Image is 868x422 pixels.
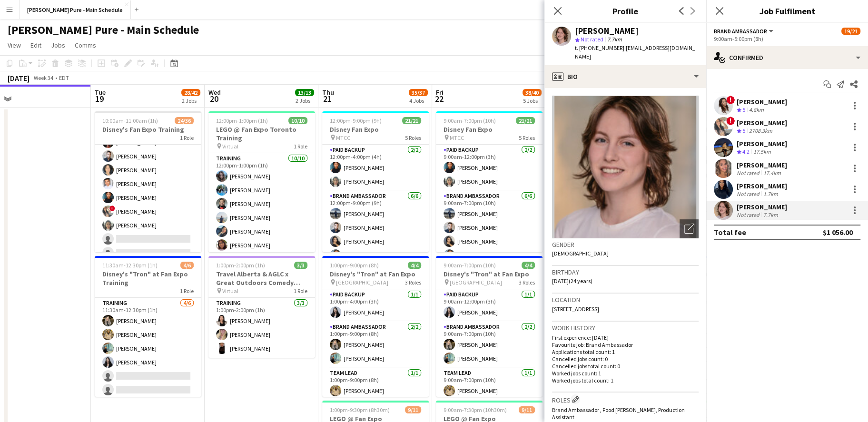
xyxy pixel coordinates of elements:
[552,324,699,332] h3: Work history
[322,289,429,322] app-card-role: Paid Backup1/11:00pm-4:00pm (3h)[PERSON_NAME]
[322,88,334,97] span: Thu
[405,134,421,141] span: 5 Roles
[747,106,766,114] div: 4.8km
[581,36,603,43] span: Not rated
[336,134,350,141] span: MTCC
[208,153,315,313] app-card-role: Training10/1012:00pm-1:00pm (1h)[PERSON_NAME][PERSON_NAME][PERSON_NAME][PERSON_NAME][PERSON_NAME]...
[322,111,429,252] app-job-card: 12:00pm-9:00pm (9h)21/21Disney Fan Expo MTCC5 RolesPaid Backup2/212:00pm-4:00pm (4h)[PERSON_NAME]...
[216,117,268,124] span: 12:00pm-1:00pm (1h)
[222,143,238,150] span: Virtual
[552,268,699,276] h3: Birthday
[519,279,535,286] span: 3 Roles
[552,394,699,404] h3: Roles
[208,111,315,252] app-job-card: 12:00pm-1:00pm (1h)10/10LEGO @ Fan Expo Toronto Training Virtual1 RoleTraining10/1012:00pm-1:00pm...
[93,93,106,104] span: 19
[208,256,315,358] app-job-card: 1:00pm-2:00pm (1h)3/3Travel Alberta & AGLC x Great Outdoors Comedy Festival Training Virtual1 Rol...
[552,355,699,363] p: Cancelled jobs count: 0
[95,298,201,399] app-card-role: Training4/611:30am-12:30pm (1h)[PERSON_NAME][PERSON_NAME][PERSON_NAME][PERSON_NAME]
[321,93,334,104] span: 21
[680,219,699,238] div: Open photos pop-in
[51,41,65,49] span: Jobs
[714,28,775,35] button: Brand Ambassador
[95,125,201,134] h3: Disney's Fan Expo Training
[544,5,706,17] h3: Profile
[71,39,100,51] a: Comms
[706,46,868,69] div: Confirmed
[737,98,787,106] div: [PERSON_NAME]
[523,97,541,104] div: 5 Jobs
[552,341,699,348] p: Favourite job: Brand Ambassador
[436,368,542,400] app-card-role: Team Lead1/19:00am-7:00pm (10h)[PERSON_NAME]
[402,117,421,124] span: 21/21
[714,28,767,35] span: Brand Ambassador
[102,117,158,124] span: 10:00am-11:00am (1h)
[181,89,200,96] span: 28/42
[30,41,41,49] span: Edit
[436,270,542,278] h3: Disney's "Tron" at Fan Expo
[405,279,421,286] span: 3 Roles
[8,23,199,37] h1: [PERSON_NAME] Pure - Main Schedule
[95,270,201,287] h3: Disney's "Tron" at Fan Expo Training
[330,117,382,124] span: 12:00pm-9:00pm (9h)
[436,111,542,252] app-job-card: 9:00am-7:00pm (10h)21/21Disney Fan Expo MTCC5 RolesPaid Backup2/29:00am-12:00pm (3h)[PERSON_NAME]...
[27,39,45,51] a: Edit
[322,145,429,191] app-card-role: Paid Backup2/212:00pm-4:00pm (4h)[PERSON_NAME][PERSON_NAME]
[706,5,868,17] h3: Job Fulfilment
[95,111,201,252] div: 10:00am-11:00am (1h)24/36Disney's Fan Expo Training1 Role[PERSON_NAME][PERSON_NAME][PERSON_NAME][...
[180,134,194,141] span: 1 Role
[295,89,314,96] span: 13/13
[737,190,761,197] div: Not rated
[552,277,592,285] span: [DATE] (24 years)
[522,262,535,269] span: 4/4
[175,117,194,124] span: 24/36
[726,117,735,125] span: !
[742,127,745,134] span: 5
[747,127,774,135] div: 2708.3km
[180,262,194,269] span: 4/6
[444,262,496,269] span: 9:00am-7:00pm (10h)
[182,97,200,104] div: 2 Jobs
[8,73,30,83] div: [DATE]
[575,44,695,60] span: | [EMAIL_ADDRESS][DOMAIN_NAME]
[552,250,609,257] span: [DEMOGRAPHIC_DATA]
[294,143,307,150] span: 1 Role
[409,97,427,104] div: 4 Jobs
[761,190,780,197] div: 1.7km
[322,368,429,400] app-card-role: Team Lead1/11:00pm-9:00pm (8h)[PERSON_NAME]
[222,287,238,294] span: Virtual
[436,145,542,191] app-card-role: Paid Backup2/29:00am-12:00pm (3h)[PERSON_NAME][PERSON_NAME]
[450,134,464,141] span: MTCC
[444,117,496,124] span: 9:00am-7:00pm (10h)
[405,406,421,413] span: 9/11
[516,117,535,124] span: 21/21
[552,96,699,238] img: Crew avatar or photo
[519,406,535,413] span: 9/11
[552,377,699,384] p: Worked jobs total count: 1
[95,88,106,97] span: Tue
[523,89,542,96] span: 38/40
[575,27,639,35] div: [PERSON_NAME]
[737,169,761,177] div: Not rated
[737,182,787,190] div: [PERSON_NAME]
[751,148,773,156] div: 17.5km
[207,93,221,104] span: 20
[4,39,25,51] a: View
[436,322,542,368] app-card-role: Brand Ambassador2/29:00am-7:00pm (10h)[PERSON_NAME][PERSON_NAME]
[47,39,69,51] a: Jobs
[737,211,761,218] div: Not rated
[444,406,507,413] span: 9:00am-7:30pm (10h30m)
[322,256,429,397] div: 1:00pm-9:00pm (8h)4/4Disney's "Tron" at Fan Expo [GEOGRAPHIC_DATA]3 RolesPaid Backup1/11:00pm-4:0...
[823,227,853,237] div: $1 056.00
[102,262,158,269] span: 11:30am-12:30pm (1h)
[294,287,307,294] span: 1 Role
[288,117,307,124] span: 10/10
[737,139,787,148] div: [PERSON_NAME]
[605,36,624,43] span: 7.7km
[552,370,699,377] p: Worked jobs count: 1
[841,28,860,35] span: 19/21
[330,262,379,269] span: 1:00pm-9:00pm (8h)
[575,44,624,51] span: t. [PHONE_NUMBER]
[8,41,21,49] span: View
[436,256,542,397] app-job-card: 9:00am-7:00pm (10h)4/4Disney's "Tron" at Fan Expo [GEOGRAPHIC_DATA]3 RolesPaid Backup1/19:00am-12...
